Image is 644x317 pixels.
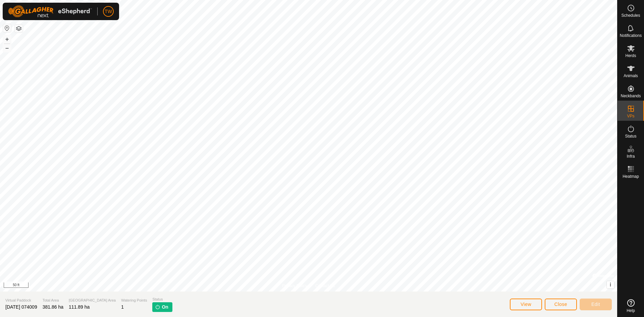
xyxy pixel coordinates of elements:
span: Schedules [621,13,640,17]
span: Infra [627,154,635,158]
span: i [610,282,611,287]
span: [GEOGRAPHIC_DATA] Area [69,298,116,303]
span: Heatmap [623,174,639,178]
span: Notifications [620,34,642,38]
a: Contact Us [315,283,335,289]
span: 1 [121,304,124,310]
button: Reset Map [3,24,11,32]
span: Status [152,297,172,302]
span: [DATE] 074009 [5,304,37,310]
span: 381.86 ha [43,304,63,310]
a: Help [618,297,644,315]
span: View [521,302,531,307]
span: Edit [591,302,600,307]
span: Status [625,134,636,138]
span: Animals [624,74,638,78]
span: Close [554,302,567,307]
span: VPs [627,114,634,118]
span: Herds [625,54,636,58]
span: Watering Points [121,298,147,303]
span: 111.89 ha [69,304,90,310]
span: TW [105,8,112,15]
img: turn-on [155,304,160,310]
a: Privacy Policy [282,283,307,289]
button: View [510,299,542,310]
span: Neckbands [621,94,641,98]
button: Close [545,299,577,310]
img: Gallagher Logo [8,5,92,17]
button: i [607,281,614,288]
span: On [162,304,168,311]
button: Map Layers [15,24,23,33]
span: Total Area [43,298,63,303]
button: – [3,44,11,52]
span: Help [627,309,635,313]
button: Edit [580,299,612,310]
span: Virtual Paddock [5,298,37,303]
button: + [3,35,11,43]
